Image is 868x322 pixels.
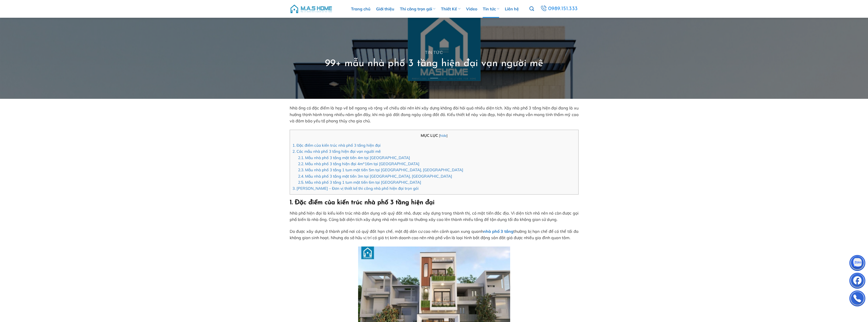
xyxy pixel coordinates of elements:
img: M.A.S HOME – Tổng Thầu Thiết Kế Và Xây Nhà Trọn Gói [290,1,333,16]
p: MỤC LỤC [292,132,576,139]
a: nhà phố 3 tầng [483,229,513,234]
a: 3. [PERSON_NAME] – Đơn vị thiết kế thi công nhà phố hiện đại trọn gói [292,186,419,191]
span: Do được xây dựng ở thành phố nơi có quỹ đất hạn chế, mật độ dân cư cao nên cảnh quan xung quanh t... [290,229,579,240]
a: 2.2. Mẫu nhà phố 3 tầng hiện đại 4m*16m tại [GEOGRAPHIC_DATA] [298,161,419,166]
a: 0989.151.333 [540,4,578,13]
img: Facebook [850,274,865,289]
a: hide [440,133,447,138]
h1: 99+ mẫu nhà phố 3 tầng hiện đại vạn người mê [325,57,543,70]
a: 2. Các mẫu nhà phố 3 tầng hiện đại vạn người mê [292,149,381,154]
a: Tìm kiếm [529,4,534,14]
img: Phone [850,292,865,307]
a: 2.3. Mẫu nhà phố 3 tầng 1 tum mặt tiền 5m tại [GEOGRAPHIC_DATA], [GEOGRAPHIC_DATA] [298,167,463,172]
span: Nhà ống có đặc điểm là hẹp về bề ngang và rộng về chiều dài nên khi xây dựng không đòi hỏi quá nh... [290,105,579,123]
span: Nhà phố hiện đại là kiểu kiến trúc nhà dân dụng với quỹ đất nhỏ, được xây dựng trong thành thị, c... [290,211,579,222]
a: 1. Đặc điểm của kiến trúc nhà phố 3 tầng hiện đại [292,143,381,148]
a: 2.4. Mẫu nhà phố 3 tầng mặt tiền 3m tại [GEOGRAPHIC_DATA], [GEOGRAPHIC_DATA] [298,174,452,179]
a: 2.1. Mẫu nhà phố 3 tầng mặt tiền 4m tại [GEOGRAPHIC_DATA] [298,155,410,160]
span: 0989.151.333 [548,5,578,13]
a: 2.5. Mẫu nhà phố 3 tầng 1 tum mặt tiền 6m tại [GEOGRAPHIC_DATA] [298,180,421,185]
span: [ [439,133,440,138]
span: ] [447,133,448,138]
strong: 1. Đặc điểm của kiến trúc nhà phố 3 tầng hiện đại [290,199,435,206]
a: Tin tức [425,50,443,55]
img: Zalo [850,256,865,271]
